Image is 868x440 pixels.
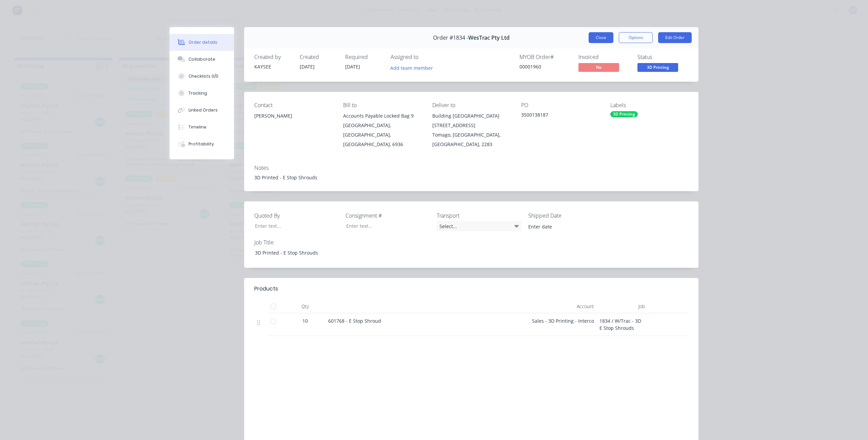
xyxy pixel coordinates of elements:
div: PO [521,102,599,108]
div: 3D Printed - E Stop Shrouds [254,174,688,181]
span: 601768 - E Stop Shroud [328,318,381,324]
span: 3D Printing [637,63,678,72]
button: Order details [170,34,234,51]
button: 3D Printing [637,63,678,73]
span: [DATE] [345,63,360,70]
div: 3500138187 [521,111,599,121]
div: Assigned to [391,54,458,60]
div: Created [300,54,337,60]
div: Invoiced [578,54,629,60]
button: Edit Order [658,32,692,43]
div: 3D Printed - E Stop Shrouds [250,248,334,258]
div: Notes [254,165,688,171]
button: Tracking [170,85,234,102]
span: 10 [302,317,308,324]
label: Quoted By [254,212,339,220]
div: 1834 / W/Trac - 3D E Stop Shrouds [597,313,648,336]
div: Status [637,54,688,60]
div: Linked Orders [189,107,218,113]
div: 3D Printing [610,111,638,117]
div: Timeline [189,124,206,130]
button: Close [589,32,613,43]
div: Deliver to [432,102,510,108]
div: Job [597,300,648,313]
button: Checklists 0/0 [170,68,234,85]
input: Enter date [524,221,608,232]
div: Order details [189,39,217,45]
div: Required [345,54,382,60]
div: 00001960 [519,63,570,70]
div: Tomago, [GEOGRAPHIC_DATA], [GEOGRAPHIC_DATA], 2283 [432,130,510,149]
div: Collaborate [189,56,215,62]
button: Linked Orders [170,102,234,119]
button: Add team member [387,63,437,72]
div: Profitability [189,141,214,147]
div: [PERSON_NAME] [254,111,332,121]
div: Checklists 0/0 [189,73,218,79]
button: Timeline [170,119,234,136]
div: [PERSON_NAME] [254,111,332,133]
div: Contact [254,102,332,108]
div: [GEOGRAPHIC_DATA], [GEOGRAPHIC_DATA], [GEOGRAPHIC_DATA], 6936 [343,121,421,149]
label: Shipped Date [528,212,613,220]
div: KAYSEE [254,63,292,70]
div: Sales - 3D Printing - Interco [529,313,597,336]
label: Transport [437,212,521,220]
div: Labels [610,102,688,108]
div: Accounts Payable Locked Bag 9[GEOGRAPHIC_DATA], [GEOGRAPHIC_DATA], [GEOGRAPHIC_DATA], 6936 [343,111,421,149]
span: Order #1834 - [433,35,468,41]
span: No [578,63,619,72]
div: Account [529,300,597,313]
div: Qty [285,300,325,313]
button: Add team member [391,63,437,72]
button: Options [619,32,653,43]
div: Created by [254,54,292,60]
label: Job Title [254,238,339,246]
div: Accounts Payable Locked Bag 9 [343,111,421,121]
span: WesTrac Pty Ltd [468,35,510,41]
div: Products [254,285,278,293]
button: Profitability [170,136,234,153]
button: Collaborate [170,51,234,68]
div: Bill to [343,102,421,108]
div: Building [GEOGRAPHIC_DATA][STREET_ADDRESS] [432,111,510,130]
div: MYOB Order # [519,54,570,60]
div: Tracking [189,90,207,96]
span: [DATE] [300,63,315,70]
div: Building [GEOGRAPHIC_DATA][STREET_ADDRESS]Tomago, [GEOGRAPHIC_DATA], [GEOGRAPHIC_DATA], 2283 [432,111,510,149]
div: Select... [437,221,521,231]
label: Consignment # [346,212,430,220]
